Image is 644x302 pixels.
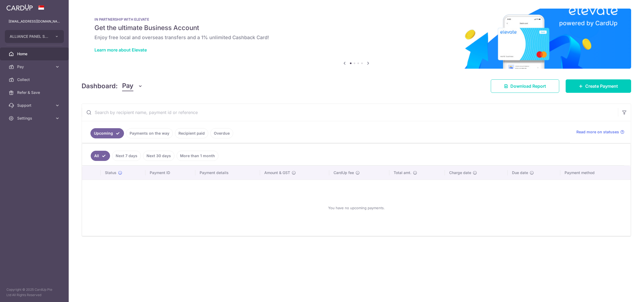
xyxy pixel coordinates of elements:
a: More than 1 month [177,151,218,161]
button: Pay [122,81,143,91]
span: Total amt. [394,170,411,175]
a: Recipient paid [175,128,208,138]
span: ALLIANCE PANEL SYSTEM PTE. LTD. [10,34,49,39]
img: CardUp [6,4,33,11]
a: Payments on the way [126,128,173,138]
th: Payment ID [145,166,195,180]
p: [EMAIL_ADDRESS][DOMAIN_NAME] [9,19,60,24]
span: Download Report [510,83,546,89]
iframe: Opens a widget where you can find more information [610,286,639,299]
span: Status [105,170,116,175]
a: Overdue [210,128,233,138]
span: CardUp fee [334,170,354,175]
span: Charge date [449,170,471,175]
a: Upcoming [90,128,124,138]
span: Due date [512,170,528,175]
input: Search by recipient name, payment id or reference [82,104,618,121]
span: Home [17,51,53,57]
span: Read more on statuses [576,129,619,135]
a: All [91,151,110,161]
span: Pay [17,64,53,69]
a: Create Payment [566,79,631,93]
h6: Enjoy free local and overseas transfers and a 1% unlimited Cashback Card! [94,34,618,41]
img: Renovation banner [82,9,631,69]
span: Amount & GST [264,170,290,175]
div: You have no upcoming payments. [89,184,624,231]
span: Collect [17,77,53,82]
span: Refer & Save [17,90,53,95]
th: Payment details [195,166,260,180]
span: Support [17,103,53,108]
span: Create Payment [585,83,618,89]
h4: Dashboard: [82,81,118,91]
a: Next 7 days [112,151,141,161]
a: Read more on statuses [576,129,624,135]
span: Settings [17,116,53,121]
th: Payment method [560,166,631,180]
span: Pay [122,81,133,91]
a: Learn more about Elevate [94,47,147,53]
a: Next 30 days [143,151,174,161]
h5: Get the ultimate Business Account [94,24,618,32]
button: ALLIANCE PANEL SYSTEM PTE. LTD. [5,30,64,43]
p: IN PARTNERSHIP WITH ELEVATE [94,17,618,21]
a: Download Report [491,79,559,93]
